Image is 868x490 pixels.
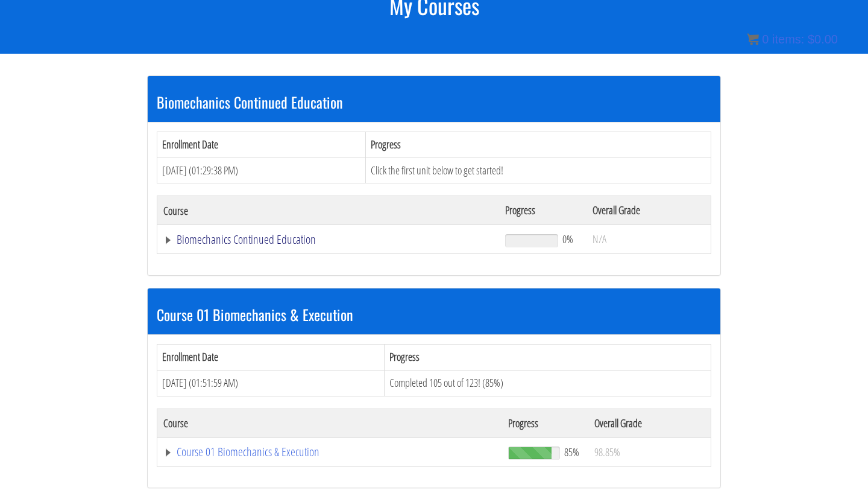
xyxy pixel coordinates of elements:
[157,307,711,322] h3: Course 01 Biomechanics & Execution
[499,196,587,225] th: Progress
[157,94,711,110] h3: Biomechanics Continued Education
[163,234,493,246] a: Biomechanics Continued Education
[808,33,814,46] span: $
[384,370,711,396] td: Completed 105 out of 123! (85%)
[762,33,769,46] span: 0
[384,345,711,371] th: Progress
[588,409,711,437] th: Overall Grade
[157,345,385,371] th: Enrollment Date
[157,370,385,396] td: [DATE] (01:51:59 AM)
[772,33,804,46] span: items:
[157,409,502,437] th: Course
[157,157,366,183] td: [DATE] (01:29:38 PM)
[808,33,838,46] bdi: 0.00
[587,225,711,254] td: N/A
[564,445,579,459] span: 85%
[588,437,711,466] td: 98.85%
[562,232,573,246] span: 0%
[157,132,366,157] th: Enrollment Date
[502,409,588,437] th: Progress
[365,157,711,183] td: Click the first unit below to get started!
[747,33,838,46] a: 0 items: $0.00
[365,132,711,157] th: Progress
[747,33,759,45] img: icon11.png
[157,196,499,225] th: Course
[163,446,496,458] a: Course 01 Biomechanics & Execution
[587,196,711,225] th: Overall Grade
